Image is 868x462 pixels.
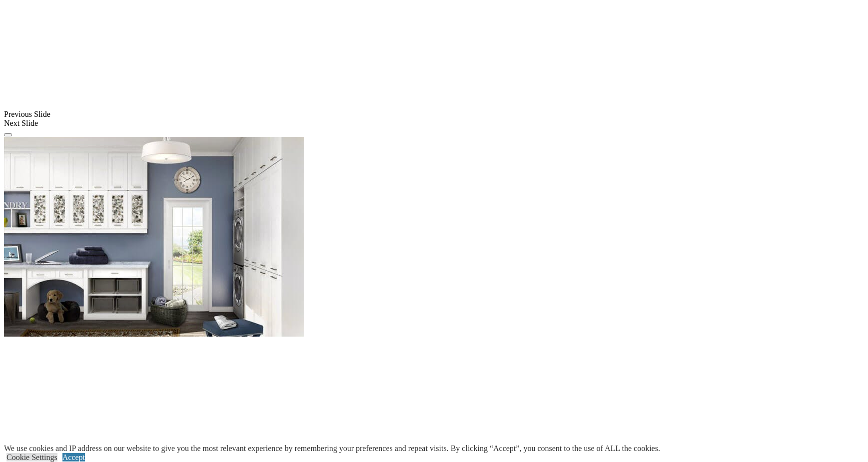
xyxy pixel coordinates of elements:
div: Next Slide [4,119,864,128]
a: Accept [62,453,85,462]
div: We use cookies and IP address on our website to give you the most relevant experience by remember... [4,444,660,453]
a: Cookie Settings [6,453,57,462]
img: Banner for mobile view [4,137,304,337]
button: Click here to pause slide show [4,133,12,136]
div: Previous Slide [4,110,864,119]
